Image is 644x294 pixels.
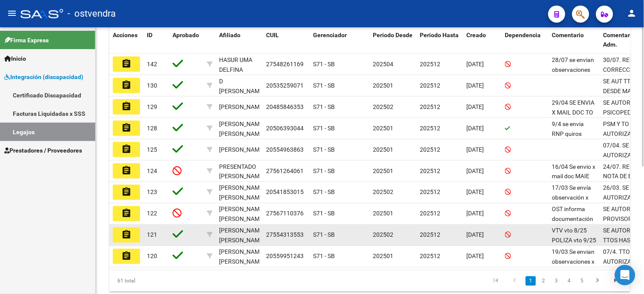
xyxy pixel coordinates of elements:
[313,146,335,153] span: S71 - SB
[219,247,265,267] div: [PERSON_NAME] [PERSON_NAME]
[121,208,132,218] mat-icon: assignment
[266,168,304,174] span: 27561264061
[121,187,132,197] mat-icon: assignment
[266,232,304,238] span: 27554313553
[4,72,83,82] span: Integración (discapacidad)
[263,26,310,54] datatable-header-cell: CUIL
[313,253,335,260] span: S71 - SB
[219,55,259,75] div: HASUR UMA DELFINA
[121,80,132,90] mat-icon: assignment
[266,61,304,68] span: 27548261169
[552,56,594,83] span: 28/07 se envian observaciones por mail
[4,35,49,45] span: Firma Express
[147,82,157,89] span: 130
[219,162,265,182] div: PRESENTADO [PERSON_NAME]
[266,82,304,89] span: 20535259071
[121,123,132,133] mat-icon: assignment
[147,61,157,68] span: 142
[266,189,304,196] span: 20541853015
[420,32,459,38] span: Periodo Hasta
[467,82,484,89] span: [DATE]
[313,32,347,38] span: Gerenciador
[173,32,199,38] span: Aprobado
[467,168,484,174] span: [DATE]
[219,145,265,155] div: [PERSON_NAME]
[266,32,279,38] span: CUIL
[369,26,416,54] datatable-header-cell: Periodo Desde
[552,185,596,240] span: 17/03 Se envía observación x mail. Esperando aprobación para emitir la autorización
[121,101,132,112] mat-icon: assignment
[313,61,335,68] span: S71 - SB
[313,168,335,174] span: S71 - SB
[121,144,132,154] mat-icon: assignment
[373,103,393,110] span: 202502
[266,253,304,260] span: 20559951243
[109,270,212,292] div: 61 total
[420,168,440,174] span: 202512
[219,226,265,246] div: [PERSON_NAME] [PERSON_NAME]
[219,76,265,96] div: D [PERSON_NAME]
[147,168,157,174] span: 124
[373,232,393,238] span: 202502
[552,99,595,116] span: 29/04 SE ENVIA X MAIL DOC TO
[373,61,393,68] span: 202504
[313,232,335,238] span: S71 - SB
[488,276,504,286] a: go to first page
[577,276,587,286] a: 5
[147,210,157,217] span: 122
[219,183,265,203] div: [PERSON_NAME] [PERSON_NAME]
[113,32,138,38] span: Acciones
[67,4,116,23] span: - ostvendra
[627,8,637,18] mat-icon: person
[219,119,265,139] div: [PERSON_NAME] [PERSON_NAME]
[313,103,335,110] span: S71 - SB
[463,26,502,54] datatable-header-cell: Creado
[313,125,335,132] span: S71 - SB
[373,189,393,196] span: 202502
[576,274,588,288] li: page 5
[373,125,393,132] span: 202501
[373,82,393,89] span: 202501
[373,146,393,153] span: 202501
[121,229,132,240] mat-icon: assignment
[537,274,550,288] li: page 2
[539,276,549,286] a: 2
[310,26,369,54] datatable-header-cell: Gerenciador
[552,163,596,180] span: 16/04 Se envio x mail doc MAIE
[121,251,132,261] mat-icon: assignment
[266,125,304,132] span: 20506393044
[147,146,157,153] span: 125
[147,103,157,110] span: 129
[147,125,157,132] span: 128
[564,276,574,286] a: 4
[467,32,486,38] span: Creado
[467,253,484,260] span: [DATE]
[266,146,304,153] span: 20554963863
[420,189,440,196] span: 202512
[219,205,265,224] div: [PERSON_NAME] [PERSON_NAME]
[609,276,625,286] a: go to last page
[467,232,484,238] span: [DATE]
[216,26,263,54] datatable-header-cell: Afiliado
[505,32,541,38] span: Dependencia
[603,32,635,48] span: Comentario Adm.
[147,232,157,238] span: 121
[467,103,484,110] span: [DATE]
[420,210,440,217] span: 202512
[121,165,132,176] mat-icon: assignment
[420,146,440,153] span: 202512
[420,103,440,110] span: 202512
[4,146,82,155] span: Prestadores / Proveedores
[524,274,537,288] li: page 1
[7,8,17,18] mat-icon: menu
[169,26,203,54] datatable-header-cell: Aprobado
[109,26,143,54] datatable-header-cell: Acciones
[467,125,484,132] span: [DATE]
[467,189,484,196] span: [DATE]
[552,206,596,271] span: OST informa documentación correcta, esperando aprobación para emitir autorización.
[467,146,484,153] span: [DATE]
[266,210,304,217] span: 27567110376
[563,274,576,288] li: page 4
[147,189,157,196] span: 123
[507,276,523,286] a: go to previous page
